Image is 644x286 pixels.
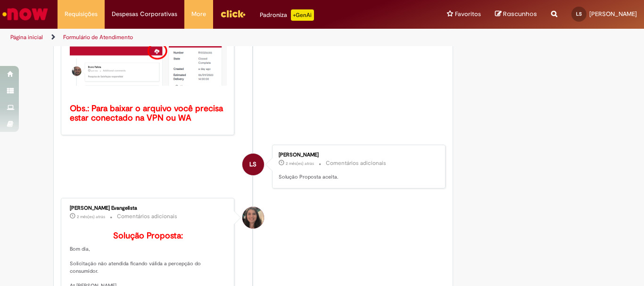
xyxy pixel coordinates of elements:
[260,9,314,21] div: Padroniza
[70,103,225,123] b: Obs.: Para baixar o arquivo você precisa estar conectado na VPN ou WA
[112,9,177,19] span: Despesas Corporativas
[576,11,582,17] span: LS
[286,161,314,166] time: 08/08/2025 10:51:47
[70,14,227,86] img: x_mdbda_azure_blob.picture2.png
[291,9,314,21] p: +GenAi
[1,5,50,24] img: ServiceNow
[7,29,422,46] ul: Trilhas de página
[117,212,177,221] small: Comentários adicionais
[286,161,314,166] span: 2 mês(es) atrás
[77,214,105,220] time: 06/08/2025 08:24:31
[495,10,537,19] a: Rascunhos
[77,214,105,220] span: 2 mês(es) atrás
[63,33,133,41] a: Formulário de Atendimento
[455,9,481,19] span: Favoritos
[279,173,436,181] p: Solução Proposta aceita.
[242,207,264,229] div: Pollyane De Souza Ramos Evangelista
[242,154,264,175] div: Lais Souza Da Silveira
[65,9,98,19] span: Requisições
[10,33,43,41] a: Página inicial
[279,152,436,158] div: [PERSON_NAME]
[113,230,183,241] b: Solução Proposta:
[503,9,537,18] span: Rascunhos
[220,7,246,21] img: click_logo_yellow_360x200.png
[249,153,256,176] span: LS
[70,205,227,211] div: [PERSON_NAME] Evangelista
[589,10,637,18] span: [PERSON_NAME]
[326,159,386,167] small: Comentários adicionais
[191,9,206,19] span: More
